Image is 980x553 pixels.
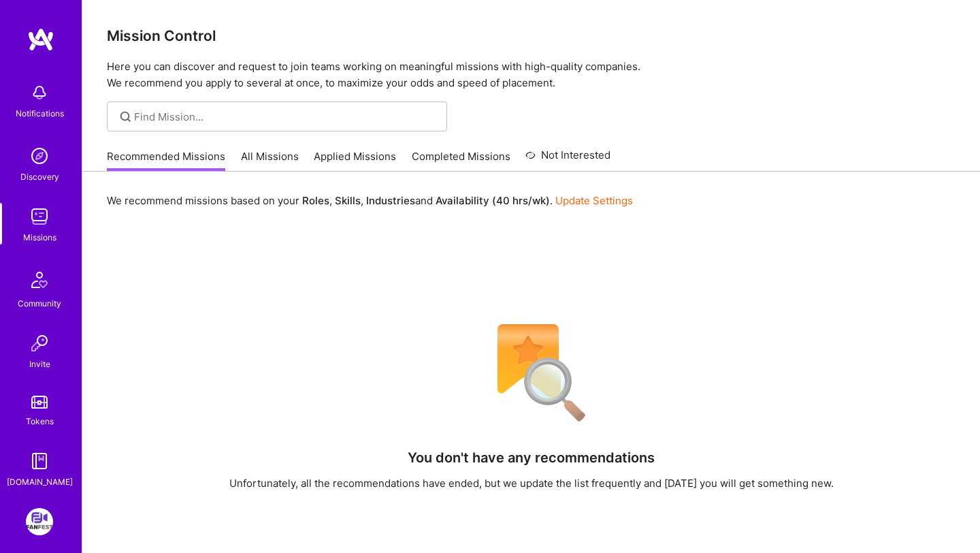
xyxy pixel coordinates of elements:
img: teamwork [26,203,53,230]
img: No Results [474,315,589,431]
img: Invite [26,330,53,357]
img: FanFest: Media Engagement Platform [26,508,53,535]
p: We recommend missions based on your , , and . [107,193,633,208]
b: Availability (40 hrs/wk) [436,194,550,207]
b: Industries [366,194,415,207]
div: Invite [29,357,50,371]
img: logo [27,27,54,52]
p: Here you can discover and request to join teams working on meaningful missions with high-quality ... [107,59,955,91]
div: Notifications [16,106,64,121]
a: Applied Missions [314,149,396,172]
div: [DOMAIN_NAME] [7,475,73,489]
i: icon SearchGrey [118,109,133,125]
a: FanFest: Media Engagement Platform [22,508,56,535]
div: Tokens [26,414,54,428]
a: Recommended Missions [107,149,225,172]
input: Find Mission... [134,110,437,124]
img: guide book [26,447,53,475]
b: Roles [302,194,329,207]
div: Missions [23,230,56,244]
img: discovery [26,142,53,170]
a: All Missions [241,149,299,172]
img: tokens [31,396,48,409]
h4: You don't have any recommendations [408,449,655,466]
img: Community [23,264,56,296]
div: Unfortunately, all the recommendations have ended, but we update the list frequently and [DATE] y... [229,476,834,490]
h3: Mission Control [107,27,955,44]
a: Completed Missions [412,149,510,172]
img: bell [26,79,53,106]
a: Not Interested [525,147,610,172]
div: Discovery [20,170,59,184]
div: Community [18,296,61,311]
a: Update Settings [555,194,633,207]
b: Skills [335,194,361,207]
